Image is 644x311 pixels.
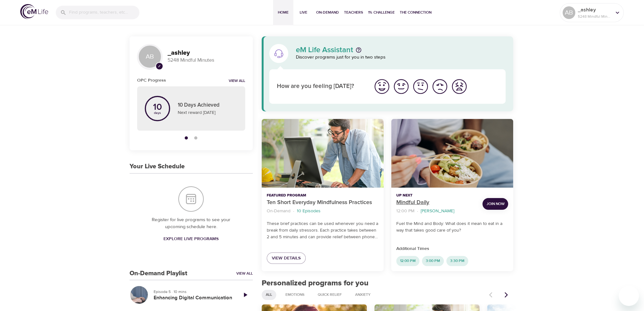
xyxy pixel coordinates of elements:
[422,258,444,264] span: 3:00 PM
[130,285,149,304] button: Enhancing Digital Communication
[130,163,185,170] h3: Your Live Schedule
[372,77,392,96] button: I'm feeling great
[178,101,238,109] p: 10 Days Achieved
[229,78,245,84] a: View all notifications
[154,289,233,295] p: Episode 5 · 10 mins
[130,270,187,277] h3: On-Demand Playlist
[396,193,477,198] p: Up Next
[446,256,468,266] div: 3:30 PM
[267,208,290,215] p: On-Demand
[262,292,276,297] span: All
[578,6,611,14] p: _ashley
[373,78,391,95] img: great
[281,290,309,300] div: Emotions
[422,256,444,266] div: 3:00 PM
[154,295,233,301] h5: Enhancing Digital Communication
[267,198,379,207] p: Ten Short Everyday Mindfulness Practices
[137,77,166,84] h6: OPC Progress
[431,78,449,95] img: bad
[391,119,513,188] button: Mindful Daily
[267,252,306,264] a: View Details
[296,9,311,16] span: Live
[450,78,468,95] img: worst
[297,208,321,215] p: 10 Episodes
[450,77,469,96] button: I'm feeling worst
[619,286,639,306] iframe: Button to launch messaging window
[396,208,414,215] p: 12:00 PM
[168,49,245,57] h3: _ashley
[446,258,468,264] span: 3:30 PM
[277,82,365,91] p: How are you feeling [DATE]?
[142,216,240,231] p: Register for live programs to see your upcoming schedule here.
[161,233,221,245] a: Explore Live Programs
[276,9,291,16] span: Home
[578,14,611,19] p: 5248 Mindful Minutes
[486,201,504,207] span: Join Now
[396,221,508,234] p: Fuel the Mind and Body: What does it mean to eat in a way that takes good care of you?
[137,44,163,69] div: AB
[417,207,418,215] li: ·
[267,221,379,240] p: These brief practices can be used whenever you need a break from daily stressors. Each practice t...
[153,103,162,112] p: 10
[282,292,308,297] span: Emotions
[314,290,346,300] div: Quick Relief
[178,109,238,116] p: Next reward [DATE]
[153,112,162,114] p: days
[20,4,48,19] img: logo
[163,235,219,243] span: Explore Live Programs
[411,77,430,96] button: I'm feeling ok
[392,78,410,95] img: good
[351,290,375,300] div: Anxiety
[344,9,363,16] span: Teachers
[296,46,353,54] p: eM Life Assistant
[272,254,301,262] span: View Details
[274,48,284,59] img: eM Life Assistant
[563,6,575,19] div: AB
[262,119,384,188] button: Ten Short Everyday Mindfulness Practices
[392,77,411,96] button: I'm feeling good
[396,207,477,215] nav: breadcrumb
[421,208,454,215] p: [PERSON_NAME]
[368,9,395,16] span: 1% Challenge
[262,279,513,288] h2: Personalized programs for you
[267,207,379,215] nav: breadcrumb
[400,9,431,16] span: The Connection
[236,271,253,276] a: View All
[314,292,346,297] span: Quick Relief
[396,258,419,264] span: 12:00 PM
[238,287,253,302] a: Play Episode
[168,57,245,64] p: 5248 Mindful Minutes
[293,207,294,215] li: ·
[482,198,508,210] button: Join Now
[267,193,379,198] p: Featured Program
[430,77,450,96] button: I'm feeling bad
[396,198,477,207] p: Mindful Daily
[262,290,276,300] div: All
[296,54,506,61] p: Discover programs just for you in two steps
[316,9,339,16] span: On-Demand
[499,288,513,302] button: Next items
[351,292,374,297] span: Anxiety
[69,6,139,19] input: Find programs, teachers, etc...
[412,78,429,95] img: ok
[178,186,204,212] img: Your Live Schedule
[396,256,419,266] div: 12:00 PM
[396,246,508,252] p: Additional Times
